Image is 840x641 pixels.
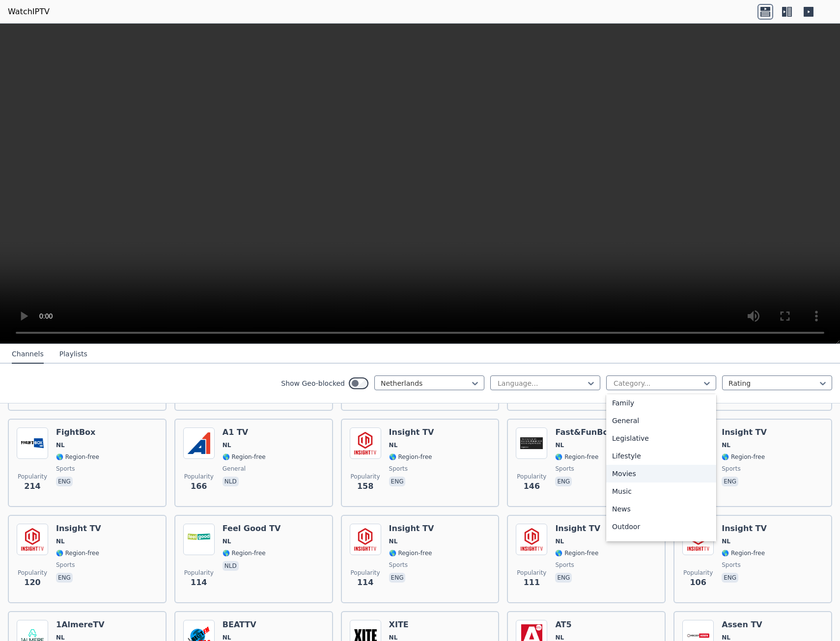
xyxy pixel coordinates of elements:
div: Movies [606,465,716,482]
span: 🌎 Region-free [555,453,598,461]
span: 114 [191,577,207,588]
button: Channels [12,345,44,364]
span: Popularity [184,569,214,577]
span: 120 [24,577,40,588]
p: eng [555,573,572,583]
h6: FightBox [56,427,99,437]
span: sports [722,465,740,473]
span: Popularity [351,569,380,577]
h6: BEATTV [223,620,286,630]
span: NL [555,537,564,545]
span: 158 [357,481,373,492]
h6: A1 TV [223,427,266,437]
img: Insight TV [350,427,381,459]
span: sports [555,465,574,473]
img: A1 TV [183,427,215,459]
span: NL [56,441,65,449]
img: FightBox [17,427,48,459]
span: sports [722,561,740,569]
h6: Insight TV [389,524,434,534]
span: sports [389,561,408,569]
h6: Assen TV [722,620,765,630]
span: NL [223,441,231,449]
span: Popularity [184,473,214,481]
span: 🌎 Region-free [223,453,266,461]
h6: Insight TV [56,524,101,534]
img: Feel Good TV [183,524,215,555]
span: NL [56,537,65,545]
div: Family [606,394,716,412]
span: NL [389,537,398,545]
span: 🌎 Region-free [722,453,765,461]
span: NL [389,441,398,449]
span: Popularity [517,569,546,577]
span: Popularity [517,473,546,481]
img: Fast&FunBox [516,427,547,459]
p: eng [389,477,406,486]
h6: Insight TV [389,427,434,437]
span: NL [223,537,231,545]
span: sports [56,561,75,569]
span: Popularity [351,473,380,481]
h6: Fast&FunBox [555,427,613,437]
span: NL [722,537,730,545]
span: Popularity [18,569,47,577]
h6: Feel Good TV [223,524,280,534]
span: sports [56,465,75,473]
span: NL [722,441,730,449]
span: Popularity [683,569,713,577]
h6: Insight TV [722,524,767,534]
span: 214 [24,481,40,492]
span: 🌎 Region-free [56,549,99,557]
span: 🌎 Region-free [223,549,266,557]
h6: Insight TV [555,524,600,534]
button: Playlists [59,345,87,364]
p: eng [555,477,572,486]
p: eng [56,573,73,583]
span: 🌎 Region-free [56,453,99,461]
span: 166 [191,481,207,492]
span: 146 [524,481,540,492]
div: News [606,500,716,518]
img: Insight TV [350,524,381,555]
img: Insight TV [17,524,48,555]
span: NL [555,441,564,449]
p: nld [223,561,239,571]
span: 114 [357,577,373,588]
p: nld [223,477,239,486]
span: 106 [690,577,706,588]
span: sports [389,465,408,473]
div: General [606,412,716,429]
span: 🌎 Region-free [722,549,765,557]
div: Relax [606,535,716,553]
p: eng [56,477,73,486]
h6: Insight TV [722,427,767,437]
a: WatchIPTV [8,6,50,18]
p: eng [389,573,406,583]
span: general [223,465,246,473]
div: Lifestyle [606,447,716,465]
span: Popularity [18,473,47,481]
h6: 1AlmereTV [56,620,105,630]
p: eng [722,477,738,486]
div: Music [606,482,716,500]
h6: AT5 [555,620,598,630]
span: 🌎 Region-free [389,549,432,557]
h6: XITE [389,620,432,630]
span: 111 [524,577,540,588]
span: 🌎 Region-free [389,453,432,461]
img: Insight TV [516,524,547,555]
span: 🌎 Region-free [555,549,598,557]
label: Show Geo-blocked [281,378,345,388]
div: Legislative [606,429,716,447]
p: eng [722,573,738,583]
span: sports [555,561,574,569]
div: Outdoor [606,518,716,535]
